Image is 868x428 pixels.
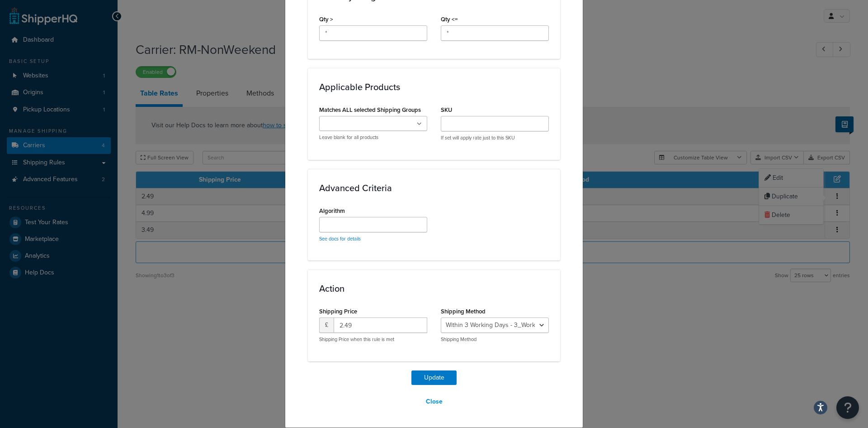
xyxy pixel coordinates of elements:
p: Shipping Method [441,336,549,343]
button: Update [411,370,457,385]
label: Matches ALL selected Shipping Groups [319,106,421,113]
span: £ [319,317,334,333]
h3: Applicable Products [319,82,549,92]
p: Leave blank for all products [319,134,427,141]
a: See docs for details [319,235,361,242]
h3: Advanced Criteria [319,183,549,193]
p: If set will apply rate just to this SKU [441,135,549,141]
button: Close [420,394,448,409]
label: Qty > [319,16,333,23]
label: Shipping Price [319,308,357,315]
label: SKU [441,106,452,113]
label: Shipping Method [441,308,486,315]
p: Shipping Price when this rule is met [319,336,427,343]
label: Algorithm [319,207,345,214]
h3: Action [319,284,549,293]
label: Qty <= [441,16,458,23]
